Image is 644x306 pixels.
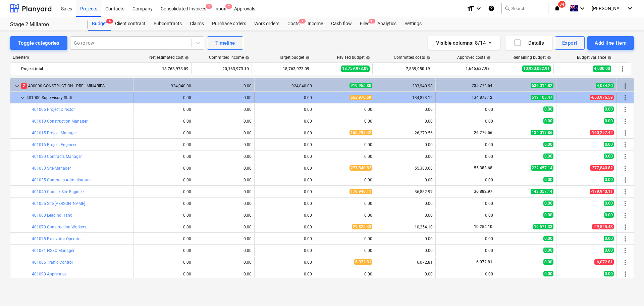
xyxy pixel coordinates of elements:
[149,55,189,60] div: Net estimated cost
[485,56,491,60] span: help
[604,201,614,206] span: 0.00
[505,36,552,50] button: Details
[590,165,614,171] span: -277,840.82
[621,270,629,278] span: More actions
[350,83,372,88] span: 919,955.80
[250,17,283,31] div: Work orders
[137,272,191,276] div: 0.00
[206,4,212,9] span: 1
[604,177,614,182] span: 0.00
[621,223,629,231] span: More actions
[514,39,544,47] div: Details
[425,56,430,60] span: help
[10,21,80,28] div: Stage 2 Millaroo
[543,236,553,241] span: 0.00
[590,95,614,100] span: -653,976.59
[304,17,327,31] a: Income
[438,272,493,276] div: 0.00
[137,131,191,135] div: 0.00
[465,66,490,72] span: 1,646,637.98
[134,63,189,74] div: 18,763,973.09
[197,178,252,182] div: 0.00
[255,63,309,74] div: 18,763,973.09
[137,107,191,112] div: 0.00
[137,236,191,241] div: 0.00
[197,248,252,253] div: 0.00
[621,117,629,125] span: More actions
[327,17,356,31] a: Cash flow
[208,17,250,31] div: Purchase orders
[531,165,553,171] span: 222,457.14
[604,236,614,241] span: 0.00
[21,63,128,74] div: Project total
[13,82,21,90] span: keyboard_arrow_down
[621,235,629,243] span: More actions
[318,236,372,241] div: 0.00
[32,236,82,241] a: 401075 Excavator Operator
[197,213,252,218] div: 0.00
[137,225,191,229] div: 0.00
[554,4,560,12] i: notifications
[378,142,433,147] div: 0.00
[257,225,312,229] div: 0.00
[621,200,629,208] span: More actions
[32,201,85,206] a: 401055 Site [PERSON_NAME]
[504,6,510,11] span: search
[197,166,252,171] div: 0.00
[304,56,310,60] span: help
[373,17,400,31] a: Analytics
[32,107,75,112] a: 401005 Project Director
[590,130,614,135] span: -160,297.42
[209,55,249,60] div: Committed income
[186,17,208,31] div: Claims
[531,130,553,135] span: 134,017.86
[354,259,372,265] span: 6,072.81
[337,55,370,60] div: Revised budget
[352,224,372,229] span: 29,825.43
[604,248,614,253] span: 0.00
[378,84,433,88] div: 283,940.98
[621,176,629,184] span: More actions
[150,17,186,31] div: Subcontracts
[621,129,629,137] span: More actions
[257,166,312,171] div: 0.00
[257,154,312,159] div: 0.00
[467,4,475,12] i: format_size
[428,36,500,50] button: Visible columns:8/14
[32,166,71,171] a: 401030 Site Manager
[513,55,551,60] div: Remaining budget
[215,39,235,47] div: Timeline
[318,154,372,159] div: 0.00
[621,152,629,161] span: More actions
[350,189,372,194] span: 179,940.11
[137,248,191,253] div: 0.00
[501,3,548,14] button: Search
[562,39,578,47] div: Export
[546,56,551,60] span: help
[438,248,493,253] div: 0.00
[257,236,312,241] div: 0.00
[543,259,553,265] span: 0.00
[318,213,372,218] div: 0.00
[369,19,375,24] span: 9+
[621,82,629,90] span: More actions
[356,17,373,31] div: Files
[604,118,614,124] span: 0.00
[438,178,493,182] div: 0.00
[137,213,191,218] div: 0.00
[32,248,74,253] a: 401081 HSEQ Manager
[473,189,493,194] span: 36,882.97
[438,107,493,112] div: 0.00
[257,248,312,253] div: 0.00
[378,119,433,124] div: 0.00
[400,17,426,31] a: Settings
[197,107,252,112] div: 0.00
[197,225,252,229] div: 0.00
[595,39,627,47] div: Add line-item
[257,119,312,124] div: 0.00
[438,236,493,241] div: 0.00
[471,83,493,88] span: 235,774.54
[378,260,433,265] div: 6,072.81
